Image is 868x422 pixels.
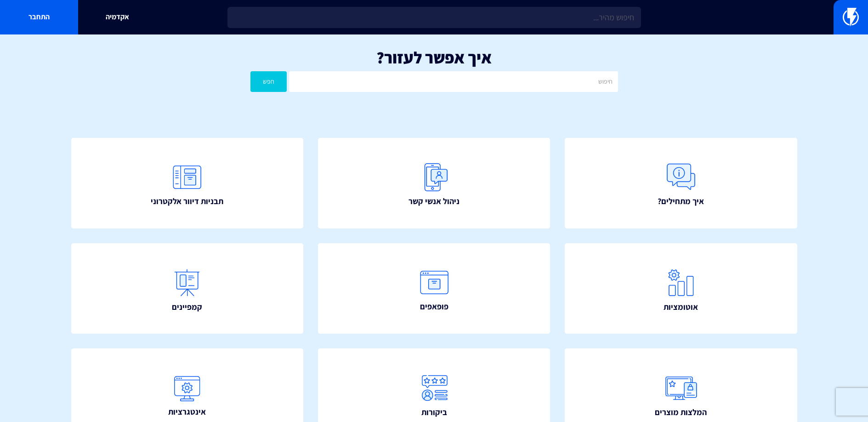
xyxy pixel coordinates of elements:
h1: איך אפשר לעזור? [14,48,854,67]
span: אינטגרציות [168,406,206,418]
a: תבניות דיוור אלקטרוני [71,138,304,228]
a: אוטומציות [565,243,797,334]
span: תבניות דיוור אלקטרוני [151,195,223,207]
span: איך מתחילים? [658,195,704,207]
span: המלצות מוצרים [655,406,707,418]
a: ניהול אנשי קשר [318,138,550,228]
span: אוטומציות [664,301,698,313]
span: קמפיינים [172,301,202,313]
span: פופאפים [420,301,448,313]
span: ביקורות [421,406,447,418]
input: חיפוש מהיר... [227,7,641,28]
button: חפש [250,71,287,92]
span: ניהול אנשי קשר [408,195,460,207]
a: קמפיינים [71,243,304,334]
input: חיפוש [289,71,618,92]
a: איך מתחילים? [565,138,797,228]
a: פופאפים [318,243,550,334]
